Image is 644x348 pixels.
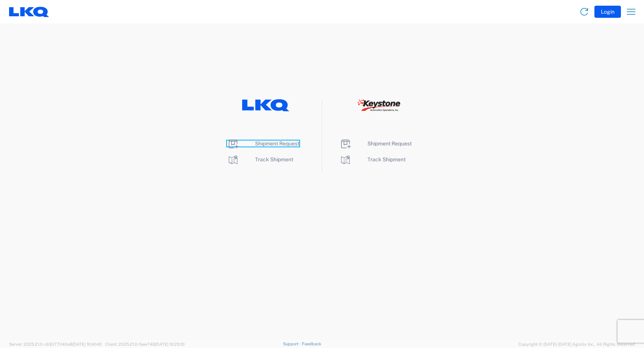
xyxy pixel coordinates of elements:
a: Support [283,342,302,346]
a: Shipment Request [339,140,412,147]
span: [DATE] 10:25:10 [155,342,185,346]
span: [DATE] 10:41:40 [72,342,102,346]
span: Server: 2025.21.0-c63077040a8 [9,342,102,346]
span: Copyright © [DATE]-[DATE] Agistix Inc., All Rights Reserved [518,341,635,348]
button: Login [594,6,621,18]
span: Shipment Request [255,140,299,147]
a: Feedback [302,342,321,346]
span: Track Shipment [367,156,406,162]
a: Track Shipment [339,156,406,162]
span: Shipment Request [367,140,412,147]
a: Shipment Request [227,140,299,147]
span: Client: 2025.21.0-faee749 [105,342,185,346]
span: Track Shipment [255,156,293,162]
a: Track Shipment [227,156,293,162]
